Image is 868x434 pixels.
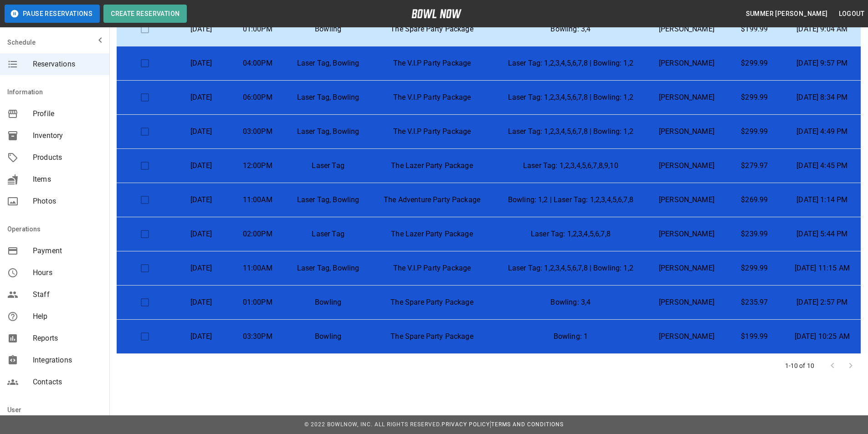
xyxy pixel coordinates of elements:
p: Laser Tag: 1,2,3,4,5,6,7,8,9,10 [501,160,641,171]
p: [DATE] 4:49 PM [791,126,853,137]
p: $299.99 [733,126,776,137]
p: The Spare Party Package [378,24,486,35]
span: Staff [33,289,102,300]
p: [DATE] [180,58,222,69]
span: Products [33,152,102,163]
p: $269.99 [733,194,776,205]
p: [DATE] 8:34 PM [791,92,853,103]
span: Reports [33,333,102,344]
p: [PERSON_NAME] [655,126,718,137]
p: [PERSON_NAME] [655,58,718,69]
p: Bowling [293,331,363,342]
p: [DATE] [180,331,222,342]
p: [PERSON_NAME] [655,229,718,240]
p: Laser Tag, Bowling [293,126,363,137]
p: Bowling: 3,4 [501,297,641,308]
p: [DATE] [180,263,222,274]
p: $239.99 [733,229,776,240]
p: The V.I.P Party Package [378,58,486,69]
p: Laser Tag: 1,2,3,4,5,6,7,8 [501,229,641,240]
button: Summer [PERSON_NAME] [742,5,832,22]
p: [PERSON_NAME] [655,331,718,342]
p: [DATE] 9:04 AM [791,24,853,35]
p: [PERSON_NAME] [655,24,718,35]
p: The Lazer Party Package [378,229,486,240]
p: [DATE] [180,229,222,240]
p: $299.99 [733,92,776,103]
button: Create Reservation [103,5,187,23]
p: [DATE] 9:57 PM [791,58,853,69]
p: 04:00PM [236,58,278,69]
p: 01:00PM [236,297,278,308]
p: The Adventure Party Package [378,194,486,205]
p: Laser Tag, Bowling [293,194,363,205]
p: 12:00PM [236,160,278,171]
p: The V.I.P Party Package [378,126,486,137]
a: Privacy Policy [442,421,490,428]
p: The V.I.P Party Package [378,263,486,274]
p: [PERSON_NAME] [655,194,718,205]
p: Laser Tag [293,229,363,240]
p: 06:00PM [236,92,278,103]
p: $299.99 [733,263,776,274]
button: Logout [835,5,868,22]
span: Contacts [33,377,102,388]
p: 1-10 of 10 [785,361,815,370]
p: 02:00PM [236,229,278,240]
span: Items [33,174,102,185]
p: [DATE] 11:15 AM [791,263,853,274]
p: [DATE] 1:14 PM [791,194,853,205]
p: 11:00AM [236,194,278,205]
span: Integrations [33,355,102,366]
p: Laser Tag, Bowling [293,58,363,69]
p: 11:00AM [236,263,278,274]
span: Reservations [33,59,102,70]
p: [DATE] [180,194,222,205]
p: Bowling [293,297,363,308]
p: The Lazer Party Package [378,160,486,171]
button: Pause Reservations [5,5,100,23]
p: Laser Tag: 1,2,3,4,5,6,7,8 | Bowling: 1,2 [501,263,641,274]
p: Bowling: 3,4 [501,24,641,35]
p: 03:30PM [236,331,278,342]
p: $279.97 [733,160,776,171]
p: [PERSON_NAME] [655,160,718,171]
p: [DATE] [180,92,222,103]
p: 01:00PM [236,24,278,35]
p: [DATE] 2:57 PM [791,297,853,308]
p: Bowling: 1,2 | Laser Tag: 1,2,3,4,5,6,7,8 [501,194,641,205]
p: [PERSON_NAME] [655,297,718,308]
p: [DATE] [180,297,222,308]
p: 03:00PM [236,126,278,137]
p: [DATE] 4:45 PM [791,160,853,171]
img: logo [411,9,462,18]
p: $235.97 [733,297,776,308]
p: The Spare Party Package [378,331,486,342]
p: $199.99 [733,24,776,35]
p: The V.I.P Party Package [378,92,486,103]
p: [DATE] [180,126,222,137]
p: [DATE] 10:25 AM [791,331,853,342]
p: [DATE] [180,160,222,171]
p: $299.99 [733,58,776,69]
p: [DATE] [180,24,222,35]
p: $199.99 [733,331,776,342]
a: Terms and Conditions [491,421,564,428]
p: Laser Tag, Bowling [293,263,363,274]
span: © 2022 BowlNow, Inc. All Rights Reserved. [304,421,442,428]
span: Hours [33,267,102,278]
span: Photos [33,196,102,207]
p: Bowling: 1 [501,331,641,342]
p: The Spare Party Package [378,297,486,308]
span: Inventory [33,130,102,141]
p: Laser Tag [293,160,363,171]
span: Profile [33,108,102,119]
p: Laser Tag: 1,2,3,4,5,6,7,8 | Bowling: 1,2 [501,58,641,69]
p: [PERSON_NAME] [655,263,718,274]
span: Help [33,311,102,322]
p: Laser Tag, Bowling [293,92,363,103]
span: Payment [33,245,102,256]
p: Bowling [293,24,363,35]
p: [DATE] 5:44 PM [791,229,853,240]
p: Laser Tag: 1,2,3,4,5,6,7,8 | Bowling: 1,2 [501,126,641,137]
